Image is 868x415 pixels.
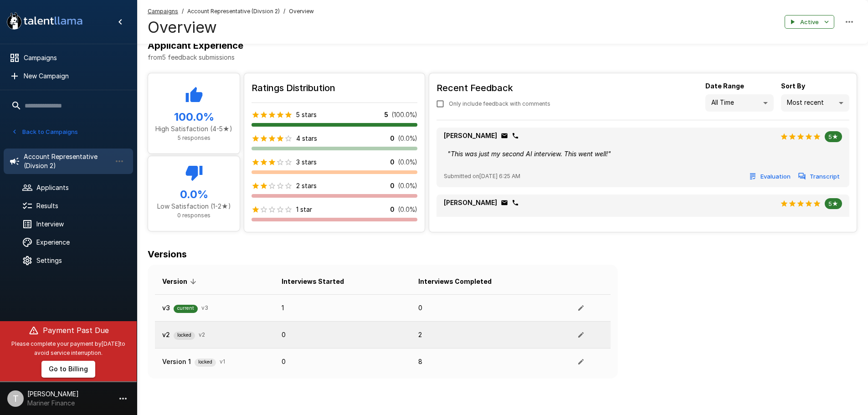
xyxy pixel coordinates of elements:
[274,321,411,348] td: 0
[162,330,170,339] p: v2
[398,158,417,167] p: ( 0.0 %)
[781,94,849,112] div: Most recent
[390,158,395,167] p: 0
[178,134,211,141] span: 5 responses
[289,7,314,16] span: Overview
[437,81,558,95] h6: Recent Feedback
[195,359,216,366] span: locked
[296,134,317,143] p: 4 stars
[444,172,520,181] span: Submitted on [DATE] 6:25 AM
[199,330,205,339] span: v 2
[148,249,187,260] b: Versions
[796,169,842,184] button: Transcript
[747,169,793,184] button: Evaluation
[174,332,195,339] span: locked
[155,110,232,124] h5: 100.0 %
[512,132,519,139] div: Click to copy
[411,348,565,375] td: 8
[162,303,170,313] p: v3
[390,134,395,143] p: 0
[296,205,312,214] p: 1 star
[148,18,314,37] h4: Overview
[296,158,317,167] p: 3 stars
[283,7,285,16] span: /
[444,213,842,229] div: " Thank you for your time. "
[148,40,243,51] b: Applicant Experience
[411,294,565,321] td: 0
[282,276,356,287] span: Interviews Started
[418,276,503,287] span: Interviews Completed
[155,202,232,211] p: Low Satisfaction (1-2★)
[501,132,508,139] div: Click to copy
[781,82,805,90] b: Sort By
[785,15,834,29] button: Active
[398,134,417,143] p: ( 0.0 %)
[390,181,395,190] p: 0
[148,53,857,62] p: from 5 feedback submissions
[162,276,199,287] span: Version
[155,124,232,133] p: High Satisfaction (4-5★)
[825,200,842,207] span: 5★
[444,131,497,140] p: [PERSON_NAME]
[220,357,225,366] span: v 1
[449,99,550,108] span: Only include feedback with comments
[384,110,388,119] p: 5
[148,8,178,15] u: Campaigns
[177,212,211,219] span: 0 responses
[296,181,317,190] p: 2 stars
[705,82,744,90] b: Date Range
[182,7,184,16] span: /
[825,133,842,140] span: 5★
[398,205,417,214] p: ( 0.0 %)
[187,7,280,16] span: Account Representative (Divsion 2)
[174,305,198,312] span: current
[444,146,842,162] div: " This was just my second AI interview. This went well! "
[512,199,519,206] div: Click to copy
[390,205,395,214] p: 0
[274,348,411,375] td: 0
[398,181,417,190] p: ( 0.0 %)
[162,357,191,366] p: Version 1
[705,94,774,112] div: All Time
[296,110,317,119] p: 5 stars
[444,198,497,207] p: [PERSON_NAME]
[252,81,417,95] h6: Ratings Distribution
[201,303,208,313] span: v 3
[411,321,565,348] td: 2
[274,294,411,321] td: 1
[501,199,508,206] div: Click to copy
[392,110,417,119] p: ( 100.0 %)
[155,187,232,202] h5: 0.0 %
